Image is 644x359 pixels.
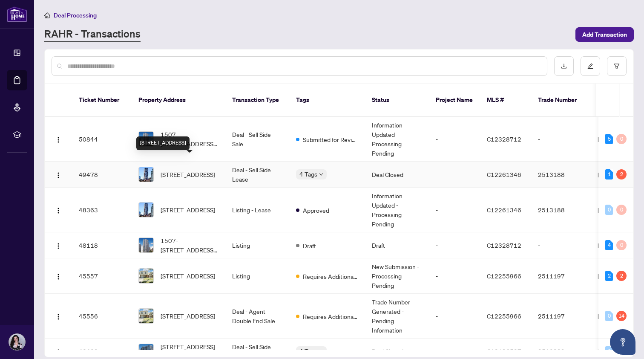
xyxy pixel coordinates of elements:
[616,240,627,250] div: 0
[132,84,225,117] th: Property Address
[139,203,153,217] img: thumbnail-img
[365,258,429,294] td: New Submission - Processing Pending
[487,171,521,178] span: C12261346
[365,294,429,339] td: Trade Number Generated - Pending Information
[161,130,218,148] span: 1507-[STREET_ADDRESS][PERSON_NAME]
[531,162,591,188] td: 2513188
[616,134,627,144] div: 0
[605,311,613,321] div: 0
[72,162,132,188] td: 49478
[531,188,591,232] td: 2513188
[616,205,627,215] div: 0
[319,349,323,353] span: down
[139,309,153,323] img: thumbnail-img
[299,346,317,356] span: 4 Tags
[607,56,627,76] button: filter
[54,12,97,19] span: Deal Processing
[487,347,521,355] span: C12196527
[575,27,634,42] button: Add Transaction
[487,206,521,214] span: C12261346
[225,258,289,294] td: Listing
[55,172,62,179] img: Logo
[55,207,62,214] img: Logo
[487,241,521,249] span: C12328712
[72,232,132,258] td: 48118
[72,84,132,117] th: Ticket Number
[614,63,620,69] span: filter
[365,188,429,232] td: Information Updated - Processing Pending
[605,169,613,179] div: 1
[161,271,215,281] span: [STREET_ADDRESS]
[52,309,65,323] button: Logo
[616,169,627,179] div: 2
[561,63,567,69] span: download
[225,162,289,188] td: Deal - Sell Side Lease
[161,205,215,214] span: [STREET_ADDRESS]
[225,188,289,232] td: Listing - Lease
[429,84,480,117] th: Project Name
[289,84,365,117] th: Tags
[616,311,627,321] div: 14
[480,84,531,117] th: MLS #
[429,294,480,339] td: -
[72,117,132,162] td: 50844
[52,203,65,217] button: Logo
[303,135,358,144] span: Submitted for Review
[161,311,215,321] span: [STREET_ADDRESS]
[582,28,627,41] span: Add Transaction
[365,232,429,258] td: Draft
[429,162,480,188] td: -
[52,345,65,358] button: Logo
[225,117,289,162] td: Deal - Sell Side Sale
[487,135,521,143] span: C12328712
[554,56,574,76] button: download
[52,132,65,146] button: Logo
[136,136,190,150] div: [STREET_ADDRESS]
[55,349,62,356] img: Logo
[139,167,153,182] img: thumbnail-img
[616,271,627,281] div: 2
[605,271,613,281] div: 2
[487,272,521,280] span: C12255966
[605,134,613,144] div: 5
[225,294,289,339] td: Deal - Agent Double End Sale
[365,117,429,162] td: Information Updated - Processing Pending
[303,206,329,215] span: Approved
[365,84,429,117] th: Status
[303,272,358,281] span: Requires Additional Docs
[139,132,153,146] img: thumbnail-img
[44,27,141,42] a: RAHR - Transactions
[299,169,317,179] span: 4 Tags
[7,6,27,22] img: logo
[581,56,600,76] button: edit
[303,312,358,321] span: Requires Additional Docs
[429,258,480,294] td: -
[72,294,132,339] td: 45556
[303,241,316,250] span: Draft
[139,269,153,283] img: thumbnail-img
[55,136,62,143] img: Logo
[55,243,62,249] img: Logo
[429,188,480,232] td: -
[610,329,635,355] button: Open asap
[605,205,613,215] div: 0
[531,117,591,162] td: -
[225,84,289,117] th: Transaction Type
[55,273,62,280] img: Logo
[161,170,215,179] span: [STREET_ADDRESS]
[225,232,289,258] td: Listing
[365,162,429,188] td: Deal Closed
[139,344,153,359] img: thumbnail-img
[531,294,591,339] td: 2511197
[52,238,65,252] button: Logo
[487,312,521,320] span: C12255966
[605,240,613,250] div: 4
[531,258,591,294] td: 2511197
[72,188,132,232] td: 48363
[429,232,480,258] td: -
[587,63,593,69] span: edit
[531,232,591,258] td: -
[319,172,323,177] span: down
[44,12,50,18] span: home
[9,334,25,350] img: Profile Icon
